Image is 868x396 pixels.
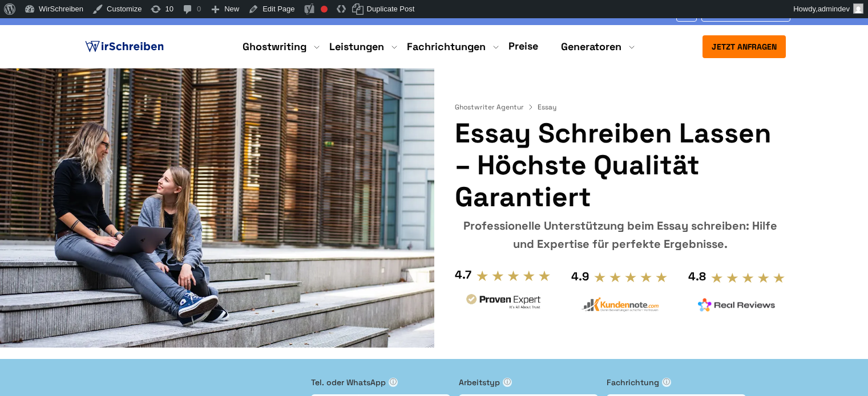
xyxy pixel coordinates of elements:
[455,103,535,112] a: Ghostwriter Agentur
[503,378,512,387] span: ⓘ
[561,40,621,54] a: Generatoren
[607,376,746,389] label: Fachrichtung
[581,297,659,312] img: kundennote
[83,38,166,55] img: logo ghostwriter-österreich
[329,40,384,54] a: Leistungen
[389,378,398,387] span: ⓘ
[594,271,668,284] img: stars
[688,267,706,285] div: 4.8
[538,103,556,112] span: Essay
[508,39,538,52] a: Preise
[455,117,785,213] h1: Essay schreiben lassen – höchste Qualität garantiert
[455,266,471,284] div: 4.7
[465,292,542,313] img: provenexpert
[321,6,328,13] div: Focus keyphrase not set
[476,270,551,282] img: stars
[710,272,785,284] img: stars
[703,35,786,58] button: Jetzt anfragen
[311,376,450,389] label: Tel. oder WhatsApp
[459,376,598,389] label: Arbeitstyp
[243,40,306,54] a: Ghostwriting
[662,378,671,387] span: ⓘ
[698,298,776,312] img: realreviews
[407,40,486,54] a: Fachrichtungen
[818,5,850,13] span: admindev
[571,267,589,285] div: 4.9
[455,217,785,253] div: Professionelle Unterstützung beim Essay schreiben: Hilfe und Expertise für perfekte Ergebnisse.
